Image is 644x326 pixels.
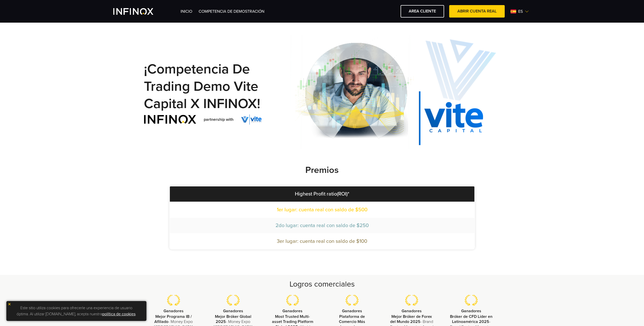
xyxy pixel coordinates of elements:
[199,9,264,14] a: Competencia de Demostración
[305,165,339,175] strong: Premios
[277,207,367,213] span: 1er lugar: cuenta real con saldo de $500
[215,314,251,324] strong: Mejor Bróker Global 2025
[401,5,444,18] a: AREA CLIENTE
[181,9,192,14] a: INICIO
[450,314,492,324] strong: Bróker de CFD Líder en Latinoamérica 2025
[342,308,362,314] strong: Ganadores
[163,308,184,314] strong: Ganadores
[516,8,525,14] span: es
[144,61,260,112] small: ¡Competencia de Trading Demo Vite Capital x INFINOX!
[390,314,432,324] strong: Mejor Bróker de Forex del Mundo 2025
[223,308,243,314] strong: Ganadores
[449,5,505,18] a: ABRIR CUENTA REAL
[277,238,367,244] span: 3er lugar: cuenta real con saldo de $100
[113,8,165,15] a: INFINOX Vite
[461,308,481,314] strong: Ganadores
[144,279,500,290] h2: Logros comerciales
[204,116,234,123] span: partnership with
[282,308,303,314] strong: Ganadores
[154,314,192,324] strong: Mejor Programa IB / Afiliado
[170,186,474,202] th: Highest Profit ratio(ROI)*
[102,312,135,317] a: política de cookies
[276,223,369,229] span: 2do lugar: cuenta real con saldo de $250
[8,302,11,306] img: yellow close icon
[402,308,422,314] strong: Ganadores
[9,304,144,318] p: Este sitio utiliza cookies para ofrecerle una experiencia de usuario óptima. Al utilizar [DOMAIN_...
